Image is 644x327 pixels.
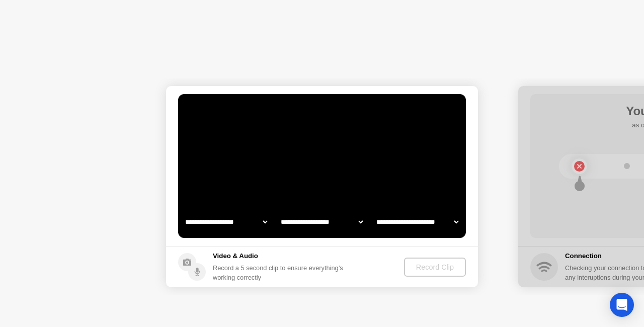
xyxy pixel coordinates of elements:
[279,212,365,232] select: Available speakers
[213,263,347,282] div: Record a 5 second clip to ensure everything’s working correctly
[408,263,462,271] div: Record Clip
[183,212,269,232] select: Available cameras
[404,258,466,277] button: Record Clip
[374,212,460,232] select: Available microphones
[213,251,347,261] h5: Video & Audio
[610,293,634,317] div: Open Intercom Messenger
